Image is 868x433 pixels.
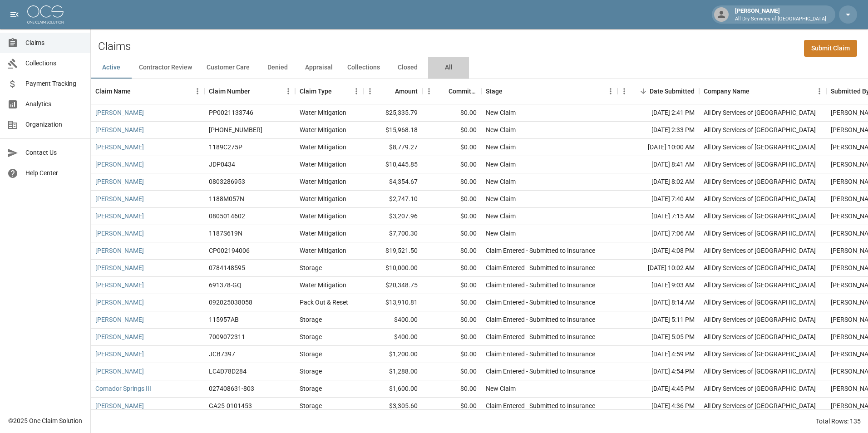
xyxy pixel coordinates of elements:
div: Total Rows: 135 [816,417,861,426]
div: New Claim [486,160,516,169]
a: [PERSON_NAME] [95,332,144,341]
button: Sort [131,85,143,98]
a: [PERSON_NAME] [95,229,144,238]
a: [PERSON_NAME] [95,177,144,186]
div: All Dry Services of Atlanta [704,143,816,152]
div: LC4D78D284 [209,367,247,376]
div: Water Mitigation [300,212,346,221]
div: [DATE] 4:45 PM [617,380,699,398]
button: Menu [191,84,204,98]
div: Storage [300,349,322,359]
div: Claim Entered - Submitted to Insurance [486,349,595,359]
div: Water Mitigation [300,125,346,134]
button: Appraisal [298,57,340,79]
div: Water Mitigation [300,143,346,152]
div: 0803286953 [209,177,245,186]
div: $0.00 [422,104,481,122]
div: [DATE] 4:08 PM [617,242,699,260]
div: Claim Name [91,79,204,104]
div: [DATE] 2:33 PM [617,122,699,139]
button: Menu [617,84,631,98]
div: [DATE] 7:15 AM [617,208,699,225]
div: Claim Entered - Submitted to Insurance [486,298,595,307]
a: [PERSON_NAME] [95,160,144,169]
div: CP002194006 [209,246,250,255]
div: 1189C275P [209,143,242,152]
div: All Dry Services of Atlanta [704,212,816,221]
div: PP0021133746 [209,108,253,117]
button: Menu [604,84,617,98]
div: All Dry Services of Atlanta [704,108,816,117]
div: 7009072311 [209,332,245,341]
div: New Claim [486,212,516,221]
div: All Dry Services of Atlanta [704,315,816,324]
a: Comador Springs III [95,384,151,393]
a: [PERSON_NAME] [95,143,144,152]
button: Closed [387,57,428,79]
span: Collections [25,59,83,68]
a: [PERSON_NAME] [95,212,144,221]
p: All Dry Services of [GEOGRAPHIC_DATA] [735,15,826,23]
div: Water Mitigation [300,194,346,203]
div: All Dry Services of Atlanta [704,177,816,186]
div: $0.00 [422,311,481,329]
a: [PERSON_NAME] [95,367,144,376]
div: Water Mitigation [300,177,346,186]
div: [DATE] 7:06 AM [617,225,699,242]
button: Menu [813,84,826,98]
div: Storage [300,332,322,341]
div: Claim Entered - Submitted to Insurance [486,401,595,410]
div: $25,335.79 [363,104,422,122]
span: Payment Tracking [25,79,83,89]
button: Menu [422,84,436,98]
div: $0.00 [422,294,481,311]
button: Contractor Review [132,57,199,79]
div: All Dry Services of Atlanta [704,229,816,238]
a: [PERSON_NAME] [95,349,144,359]
div: $7,700.30 [363,225,422,242]
div: All Dry Services of Atlanta [704,349,816,359]
div: Claim Entered - Submitted to Insurance [486,280,595,290]
div: New Claim [486,108,516,117]
button: Sort [332,85,345,98]
div: 092025038058 [209,298,252,307]
div: [DATE] 8:41 AM [617,156,699,173]
div: $3,207.96 [363,208,422,225]
div: [DATE] 4:54 PM [617,363,699,380]
div: $0.00 [422,380,481,398]
button: Sort [503,85,515,98]
div: All Dry Services of Atlanta [704,367,816,376]
div: Amount [363,79,422,104]
div: $0.00 [422,346,481,363]
button: Sort [382,85,395,98]
div: [DATE] 2:41 PM [617,104,699,122]
div: $2,747.10 [363,191,422,208]
button: open drawer [5,5,24,24]
div: $0.00 [422,173,481,191]
div: All Dry Services of Atlanta [704,298,816,307]
div: $0.00 [422,208,481,225]
div: $0.00 [422,329,481,346]
div: [PERSON_NAME] [731,6,830,23]
a: [PERSON_NAME] [95,125,144,134]
div: 0805014602 [209,212,245,221]
div: All Dry Services of Atlanta [704,263,816,272]
div: $8,779.27 [363,139,422,156]
div: Claim Number [209,79,250,104]
div: $0.00 [422,277,481,294]
div: Storage [300,384,322,393]
button: Sort [750,85,762,98]
div: New Claim [486,177,516,186]
div: Claim Number [204,79,295,104]
div: All Dry Services of Atlanta [704,125,816,134]
div: All Dry Services of Atlanta [704,246,816,255]
span: Claims [25,38,83,48]
a: Submit Claim [804,40,857,57]
div: 1188M057N [209,194,244,203]
div: [DATE] 4:59 PM [617,346,699,363]
div: GA25-0101453 [209,401,252,410]
a: [PERSON_NAME] [95,401,144,410]
div: [DATE] 10:02 AM [617,260,699,277]
button: Menu [363,84,377,98]
div: Pack Out & Reset [300,298,348,307]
